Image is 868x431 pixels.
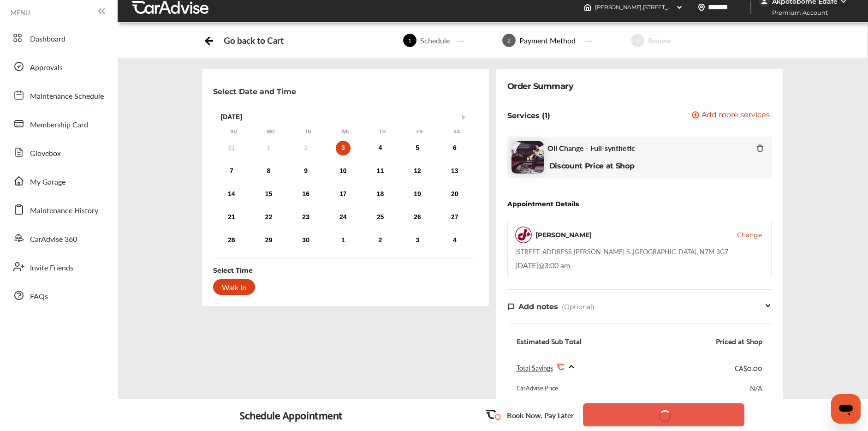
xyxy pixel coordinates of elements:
div: Not available Tuesday, September 2nd, 2025 [298,141,313,156]
div: Choose Tuesday, September 23rd, 2025 [298,210,313,225]
div: Th [378,129,387,135]
p: Select Date and Time [213,87,296,96]
div: Priced at Shop [716,336,762,346]
div: CA$0.00 [736,397,762,406]
span: Invite Friends [30,262,73,274]
div: Choose Saturday, September 6th, 2025 [447,141,462,156]
span: Dashboard [30,33,65,45]
div: Choose Sunday, September 7th, 2025 [224,164,239,179]
img: header-down-arrow.9dd2ce7d.svg [676,4,683,11]
span: [DATE] [515,260,538,270]
div: Choose Sunday, September 14th, 2025 [224,187,239,202]
div: Select Time [213,266,253,275]
div: Choose Monday, September 29th, 2025 [262,233,276,248]
div: [PERSON_NAME] [535,230,592,239]
a: Maintenance History [8,198,108,221]
a: Maintenance Schedule [8,83,108,107]
span: FAQs [30,291,48,303]
div: [DATE] [215,113,476,121]
a: Approvals [8,54,108,78]
a: Glovebox [8,140,108,164]
div: Choose Tuesday, September 16th, 2025 [298,187,313,202]
div: Review [644,35,675,46]
div: Choose Saturday, September 20th, 2025 [447,187,462,202]
div: Choose Thursday, September 25th, 2025 [373,210,387,225]
button: Add more services [692,111,770,120]
div: Choose Friday, September 26th, 2025 [410,210,425,225]
a: Invite Friends [8,255,108,279]
p: Book Now, Pay Later [507,410,574,420]
iframe: Button to launch messaging window [831,394,861,424]
div: Go back to Cart [224,35,283,46]
button: Next Month [462,114,469,120]
div: Sa [452,129,462,135]
div: Choose Wednesday, September 24th, 2025 [336,210,351,225]
div: Not available Monday, September 1st, 2025 [262,141,276,156]
div: Payment Method [516,35,579,46]
a: My Garage [8,169,108,193]
div: Schedule Appointment [239,408,343,421]
div: Fr [415,129,424,135]
div: Choose Saturday, October 4th, 2025 [447,233,462,248]
div: Schedule [416,35,453,46]
span: Add notes [518,302,558,311]
div: Choose Friday, September 5th, 2025 [410,141,425,156]
img: location_vector.a44bc228.svg [698,4,705,11]
div: Choose Monday, September 15th, 2025 [262,187,276,202]
div: Choose Friday, October 3rd, 2025 [410,233,425,248]
div: Choose Thursday, September 18th, 2025 [373,187,387,202]
div: Choose Wednesday, October 1st, 2025 [336,233,351,248]
div: Choose Wednesday, September 3rd, 2025 [336,141,351,156]
div: Choose Saturday, September 27th, 2025 [447,210,462,225]
div: Choose Sunday, September 28th, 2025 [224,233,239,248]
div: N/A [750,383,762,392]
img: header-home-logo.8d720a4f.svg [584,4,591,11]
a: CarAdvise 360 [8,226,108,250]
span: 3 [631,34,644,47]
div: Choose Wednesday, September 10th, 2025 [336,164,351,179]
div: Order Summary [507,80,574,93]
span: Premium Account [760,8,835,18]
div: CA$0.00 [735,361,762,374]
p: Services (1) [507,111,550,120]
div: Choose Saturday, September 13th, 2025 [447,164,462,179]
div: Choose Monday, September 8th, 2025 [262,164,276,179]
div: We [341,129,350,135]
span: @ [538,260,544,270]
span: Oil Change - Full-synthetic [547,144,635,152]
img: oil-change-thumb.jpg [511,141,544,174]
div: Choose Tuesday, September 9th, 2025 [298,164,313,179]
span: 1 [403,34,416,47]
span: [PERSON_NAME] , [STREET_ADDRESS][PERSON_NAME] S. [GEOGRAPHIC_DATA] , N7M 3G7 [595,4,836,11]
a: FAQs [8,283,108,307]
span: 2 [502,34,516,47]
a: Membership Card [8,112,108,136]
img: logo-jiffylube.png [515,227,532,243]
b: Discount Price at Shop [549,162,635,170]
div: Tu [303,129,313,135]
span: Total Savings [517,363,553,372]
div: [STREET_ADDRESS][PERSON_NAME] S. , [GEOGRAPHIC_DATA] , N7M 3G7 [515,247,728,256]
img: note-icon.db9493fa.svg [507,303,515,311]
div: Not available Sunday, August 31st, 2025 [224,141,239,156]
img: header-divider.bc55588e.svg [750,0,751,14]
span: My Garage [30,176,65,188]
div: Walk In [213,279,255,295]
div: Estimated Tax [517,397,553,406]
span: 3:00 am [544,260,570,270]
div: Appointment Details [507,200,579,208]
div: Choose Sunday, September 21st, 2025 [224,210,239,225]
div: Mo [267,129,276,135]
div: Estimated Sub Total [517,336,582,346]
div: Choose Monday, September 22nd, 2025 [262,210,276,225]
span: Membership Card [30,119,88,131]
div: Choose Friday, September 12th, 2025 [410,164,425,179]
span: CarAdvise 360 [30,233,77,245]
div: Choose Thursday, October 2nd, 2025 [373,233,387,248]
span: Approvals [30,62,63,74]
span: Maintenance History [30,205,98,217]
button: Change [737,230,762,239]
div: Choose Tuesday, September 30th, 2025 [298,233,313,248]
a: Add more services [692,111,772,120]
